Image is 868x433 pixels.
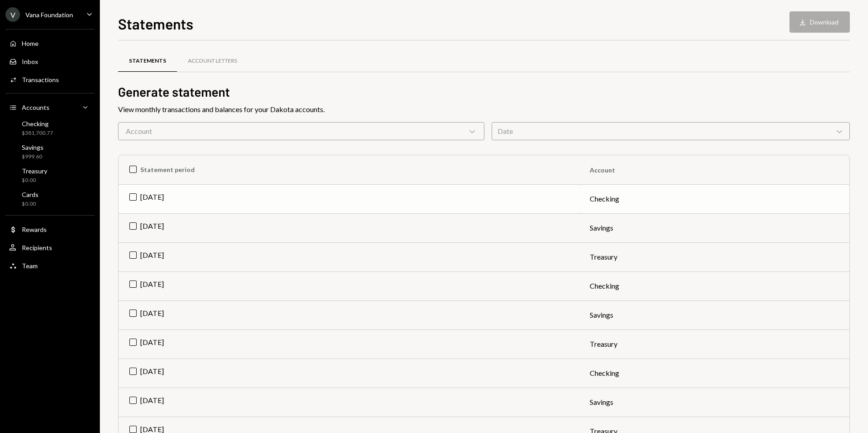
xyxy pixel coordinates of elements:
[22,200,39,208] div: $0.00
[188,57,237,65] div: Account Letters
[5,35,94,51] a: Home
[5,53,94,69] a: Inbox
[5,141,94,162] a: Savings$999.60
[22,143,44,151] div: Savings
[177,49,248,73] a: Account Letters
[22,129,53,137] div: $381,700.77
[118,83,850,101] h2: Generate statement
[22,76,59,84] div: Transactions
[5,99,94,115] a: Accounts
[579,330,850,359] td: Treasury
[22,120,53,128] div: Checking
[5,117,94,139] a: Checking$381,700.77
[22,226,47,233] div: Rewards
[25,11,73,19] div: Vana Foundation
[579,155,850,184] th: Account
[22,39,39,47] div: Home
[118,49,177,73] a: Statements
[579,300,850,330] td: Savings
[22,191,39,198] div: Cards
[5,7,20,22] div: V
[22,153,44,161] div: $999.60
[5,221,94,237] a: Rewards
[579,388,850,417] td: Savings
[5,188,94,210] a: Cards$0.00
[579,242,850,271] td: Treasury
[118,104,850,115] div: View monthly transactions and balances for your Dakota accounts.
[579,359,850,388] td: Checking
[579,213,850,242] td: Savings
[22,58,38,65] div: Inbox
[22,262,38,270] div: Team
[5,239,94,256] a: Recipients
[22,167,47,175] div: Treasury
[129,57,166,65] div: Statements
[5,257,94,274] a: Team
[492,122,850,140] div: Date
[118,15,193,33] h1: Statements
[22,244,52,251] div: Recipients
[5,164,94,186] a: Treasury$0.00
[22,177,47,184] div: $0.00
[22,103,49,111] div: Accounts
[579,271,850,300] td: Checking
[579,184,850,213] td: Checking
[118,122,484,140] div: Account
[5,71,94,88] a: Transactions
